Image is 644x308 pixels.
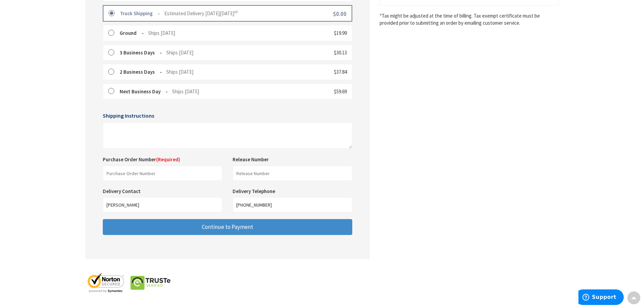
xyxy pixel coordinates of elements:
[334,88,347,95] span: $59.69
[578,289,624,306] iframe: Opens a widget where you can find more information
[103,188,142,194] label: Delivery Contact
[166,49,193,56] span: Ships [DATE]
[334,30,347,36] span: $19.99
[130,273,171,293] img: truste-seal.png
[120,88,168,95] strong: Next Business Day
[333,10,347,18] span: $0.00
[234,9,238,14] sup: rd
[233,156,269,163] label: Release Number
[120,30,144,36] strong: Ground
[120,49,162,56] strong: 3 Business Days
[86,273,126,293] img: norton-seal.png
[148,30,175,36] span: Ships [DATE]
[120,10,160,17] strong: Truck Shipping
[233,166,352,181] input: Release Number
[334,49,347,56] span: $30.13
[334,69,347,75] span: $37.84
[120,69,162,75] strong: 2 Business Days
[156,156,180,163] span: (Required)
[103,219,352,235] button: Continue to Payment
[103,156,180,163] label: Purchase Order Number
[103,112,154,119] span: Shipping Instructions
[202,223,253,231] span: Continue to Payment
[166,69,193,75] span: Ships [DATE]
[164,10,238,17] span: Estimated Delivery [DATE][DATE]
[172,88,199,95] span: Ships [DATE]
[233,188,277,194] label: Delivery Telephone
[103,166,222,181] input: Purchase Order Number
[380,12,559,27] : *Tax might be adjusted at the time of billing. Tax exempt certificate must be provided prior to s...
